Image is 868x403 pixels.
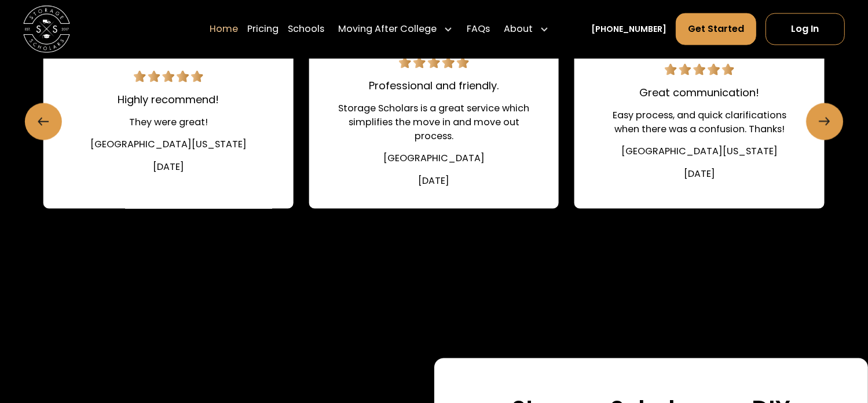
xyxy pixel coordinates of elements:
[210,13,238,45] a: Home
[591,23,666,35] a: [PHONE_NUMBER]
[574,34,825,209] a: 5 star review.Great communication!Easy process, and quick clarifications when there was a confusi...
[806,103,843,140] a: Next slide
[766,13,845,45] a: Log In
[133,71,203,82] img: 5 star review.
[369,78,499,93] div: Professional and friendly.
[602,108,796,136] div: Easy process, and quick clarifications when there was a confusion. Thanks!
[467,13,490,45] a: FAQs
[499,13,554,45] div: About
[574,34,825,209] div: 8 / 22
[337,101,531,143] div: Storage Scholars is a great service which simplifies the move in and move out process.
[621,144,778,158] div: [GEOGRAPHIC_DATA][US_STATE]
[309,34,559,209] div: 7 / 22
[418,174,449,188] div: [DATE]
[639,85,759,100] div: Great communication!
[504,22,533,36] div: About
[118,92,219,107] div: Highly recommend!
[399,57,469,68] img: 5 star review.
[23,6,69,52] img: Storage Scholars main logo
[153,160,184,174] div: [DATE]
[334,13,457,45] div: Moving After College
[288,13,324,45] a: Schools
[383,151,485,165] div: [GEOGRAPHIC_DATA]
[338,22,437,36] div: Moving After College
[43,34,294,209] div: 6 / 22
[90,137,247,151] div: [GEOGRAPHIC_DATA][US_STATE]
[43,34,294,209] a: 5 star review.Highly recommend!They were great![GEOGRAPHIC_DATA][US_STATE][DATE]
[676,13,756,45] a: Get Started
[684,167,715,181] div: [DATE]
[247,13,279,45] a: Pricing
[665,64,735,75] img: 5 star review.
[309,34,559,209] a: 5 star review.Professional and friendly.Storage Scholars is a great service which simplifies the ...
[129,115,208,129] div: They were great!
[25,103,62,140] a: Previous slide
